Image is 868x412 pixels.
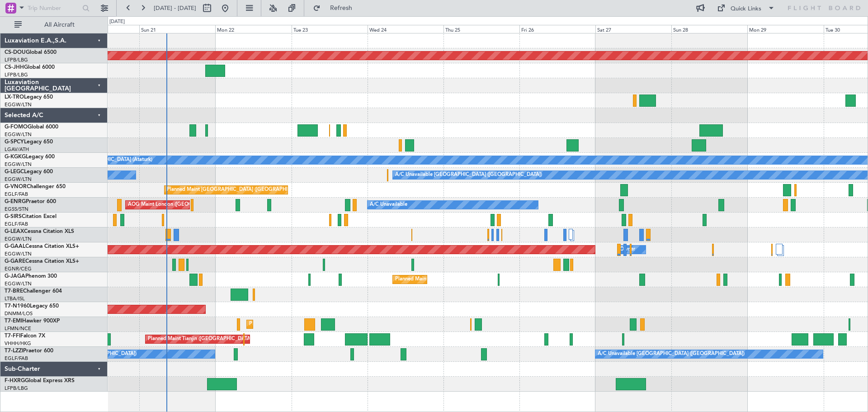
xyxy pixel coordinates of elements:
a: G-GAALCessna Citation XLS+ [5,244,79,249]
a: G-ENRGPraetor 600 [5,199,56,204]
div: Sun 28 [671,25,747,33]
a: EGNR/CEG [5,265,32,272]
a: T7-N1960Legacy 650 [5,303,59,309]
div: Tue 23 [292,25,368,33]
button: Quick Links [712,1,779,15]
span: T7-BRE [5,289,23,294]
a: G-VNORChallenger 650 [5,184,66,189]
div: Fri 26 [519,25,595,33]
a: EGGW/LTN [5,101,32,108]
a: EGLF/FAB [5,221,28,227]
span: G-VNOR [5,184,27,189]
a: T7-LZZIPraetor 600 [5,348,53,354]
span: G-ENRG [5,199,26,204]
span: G-GARE [5,259,25,264]
span: All Aircraft [24,22,95,28]
a: CS-DOUGlobal 6500 [5,50,57,55]
button: All Aircraft [10,18,98,32]
span: G-SIRS [5,214,22,219]
div: Thu 25 [443,25,519,33]
a: T7-BREChallenger 604 [5,289,62,294]
div: Planned Maint [GEOGRAPHIC_DATA] ([GEOGRAPHIC_DATA]) [395,273,538,286]
div: AOG Maint London ([GEOGRAPHIC_DATA]) [128,198,229,212]
span: CS-JHH [5,65,24,70]
div: Mon 22 [215,25,291,33]
span: CS-DOU [5,50,26,55]
div: Quick Links [731,5,761,14]
a: G-KGKGLegacy 600 [5,154,55,160]
div: Planned Maint Tianjin ([GEOGRAPHIC_DATA]) [148,332,253,346]
span: G-GAAL [5,244,25,249]
a: G-SIRSCitation Excel [5,214,57,219]
div: Owner [620,243,635,256]
a: G-LEGCLegacy 600 [5,169,53,175]
a: T7-EMIHawker 900XP [5,318,60,324]
a: EGLF/FAB [5,355,28,362]
a: LFPB/LBG [5,57,28,63]
a: DNMM/LOS [5,310,33,317]
span: LX-TRO [5,95,24,100]
div: [DATE] [109,18,125,26]
a: EGGW/LTN [5,131,32,138]
a: LFPB/LBG [5,71,28,78]
a: EGGW/LTN [5,280,32,287]
span: F-HXRG [5,378,25,384]
a: EGGW/LTN [5,176,32,183]
a: T7-FFIFalcon 7X [5,333,45,339]
div: Wed 24 [368,25,443,33]
a: G-FOMOGlobal 6000 [5,124,58,130]
a: EGLF/FAB [5,191,28,198]
a: G-JAGAPhenom 300 [5,274,57,279]
a: LX-TROLegacy 650 [5,95,53,100]
span: G-FOMO [5,124,28,130]
a: LFPB/LBG [5,385,28,392]
div: Mon 29 [747,25,823,33]
a: LFMN/NCE [5,325,31,332]
div: Planned Maint [GEOGRAPHIC_DATA] ([GEOGRAPHIC_DATA]) [167,183,309,197]
span: T7-FFI [5,333,20,339]
div: A/C Unavailable [370,198,407,212]
span: Refresh [322,5,360,11]
a: EGGW/LTN [5,251,32,257]
span: [DATE] - [DATE] [154,4,196,12]
span: T7-N1960 [5,303,30,309]
a: G-SPCYLegacy 650 [5,139,53,145]
span: G-KGKG [5,154,26,160]
a: G-LEAXCessna Citation XLS [5,229,74,234]
input: Trip Number [28,1,80,15]
a: EGSS/STN [5,206,28,213]
a: LTBA/ISL [5,295,25,302]
a: LGAV/ATH [5,146,29,153]
span: G-LEGC [5,169,24,175]
a: EGGW/LTN [5,236,32,242]
span: T7-LZZI [5,348,23,354]
a: F-HXRGGlobal Express XRS [5,378,75,384]
a: G-GARECessna Citation XLS+ [5,259,79,264]
span: T7-EMI [5,318,22,324]
span: G-JAGA [5,274,25,279]
span: G-SPCY [5,139,24,145]
div: Sun 21 [139,25,215,33]
a: CS-JHHGlobal 6000 [5,65,55,70]
div: A/C Unavailable [GEOGRAPHIC_DATA] ([GEOGRAPHIC_DATA]) [395,168,542,182]
div: Sat 27 [595,25,671,33]
a: VHHH/HKG [5,340,31,347]
span: G-LEAX [5,229,24,234]
div: A/C Unavailable [GEOGRAPHIC_DATA] ([GEOGRAPHIC_DATA]) [598,347,745,361]
div: Planned Maint [GEOGRAPHIC_DATA] [249,317,335,331]
a: EGGW/LTN [5,161,32,168]
button: Refresh [309,1,363,15]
